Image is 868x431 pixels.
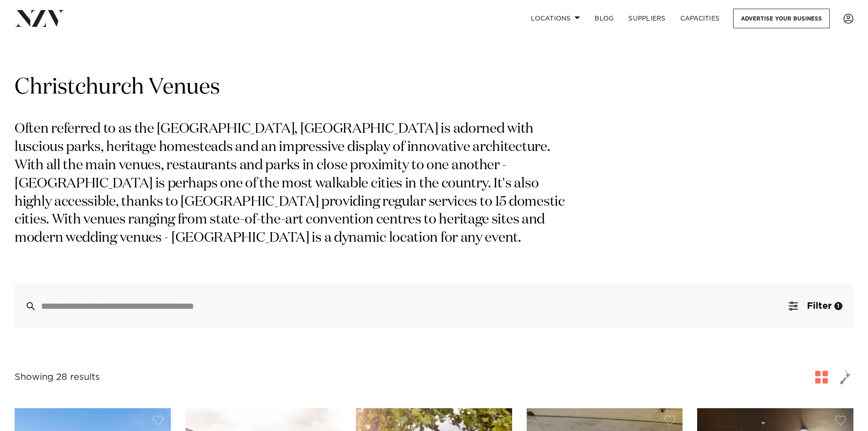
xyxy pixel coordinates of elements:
[15,370,100,384] div: Showing 28 results
[834,302,842,310] div: 1
[15,120,578,248] p: Often referred to as the [GEOGRAPHIC_DATA], [GEOGRAPHIC_DATA] is adorned with luscious parks, her...
[807,301,832,311] span: Filter
[15,10,64,26] img: nzv-logo.png
[621,9,673,28] a: SUPPLIERS
[673,9,727,28] a: Capacities
[778,284,853,328] button: Filter1
[733,9,830,28] a: Advertise your business
[524,9,587,28] a: Locations
[15,73,853,102] h1: Christchurch Venues
[587,9,621,28] a: BLOG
